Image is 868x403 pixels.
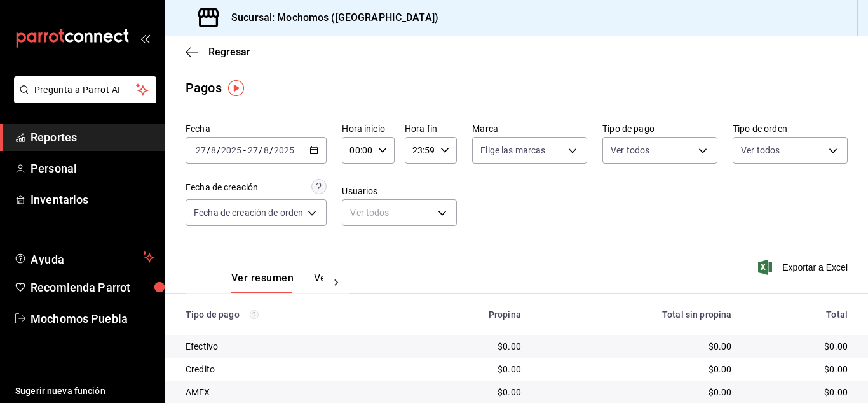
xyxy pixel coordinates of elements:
div: $0.00 [752,386,848,399]
button: Ver pagos [314,272,362,293]
span: / [269,145,273,155]
button: open_drawer_menu [140,33,150,43]
span: Inventarios [31,191,154,208]
input: -- [210,145,217,155]
div: Fecha de creación [186,181,258,194]
span: Ver todos [611,144,649,157]
span: / [259,145,262,155]
div: $0.00 [417,363,521,376]
h3: Sucursal: Mochomos ([GEOGRAPHIC_DATA]) [221,10,438,25]
div: Propina [417,309,521,320]
div: $0.00 [417,386,521,399]
input: -- [263,145,269,155]
div: Efectivo [186,340,397,353]
div: $0.00 [541,340,732,353]
div: $0.00 [752,363,848,376]
span: / [207,145,210,155]
svg: Los pagos realizados con Pay y otras terminales son montos brutos. [250,310,259,319]
span: Regresar [208,46,250,58]
div: Ver todos [342,199,457,226]
span: Sugerir nueva función [15,385,154,398]
label: Fecha [186,124,327,133]
label: Hora fin [405,124,457,133]
input: ---- [273,145,295,155]
label: Usuarios [342,187,457,195]
label: Tipo de pago [602,124,717,133]
input: -- [247,145,259,155]
label: Tipo de orden [733,124,848,133]
span: / [217,145,220,155]
img: Tooltip marker [228,80,244,96]
button: Ver resumen [231,272,294,293]
input: -- [195,145,207,155]
div: Pagos [186,78,222,97]
span: Ayuda [31,250,138,265]
button: Regresar [186,46,250,58]
span: - [243,145,246,155]
div: Tipo de pago [186,309,397,320]
span: Ver todos [741,144,780,157]
span: Reportes [31,129,154,146]
span: Pregunta a Parrot AI [34,83,137,97]
div: navigation tabs [231,272,323,293]
div: $0.00 [752,340,848,353]
span: Personal [31,160,154,177]
div: $0.00 [417,340,521,353]
span: Mochomos Puebla [31,310,154,327]
input: ---- [220,145,242,155]
span: Elige las marcas [480,144,545,157]
div: Total [752,309,848,320]
label: Marca [472,124,587,133]
a: Pregunta a Parrot AI [9,92,156,106]
label: Hora inicio [342,124,394,133]
button: Pregunta a Parrot AI [14,76,156,103]
div: AMEX [186,386,397,399]
div: $0.00 [541,363,732,376]
span: Recomienda Parrot [31,279,154,296]
div: Credito [186,363,397,376]
button: Exportar a Excel [761,260,848,275]
div: $0.00 [541,386,732,399]
div: Total sin propina [541,309,732,320]
span: Fecha de creación de orden [194,206,303,219]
